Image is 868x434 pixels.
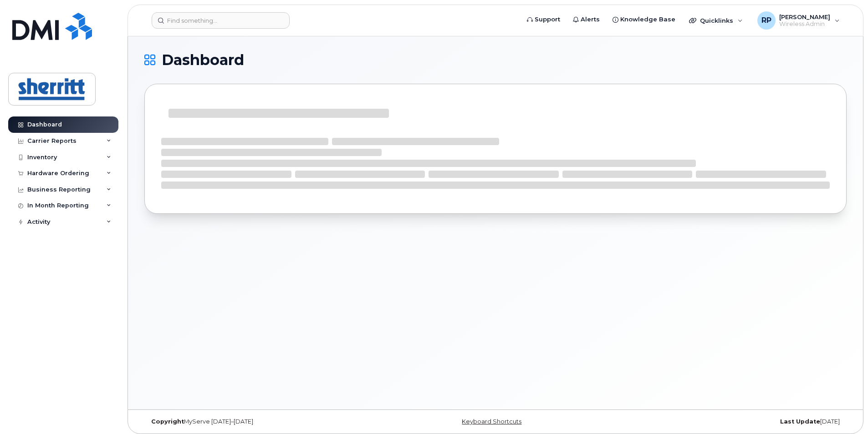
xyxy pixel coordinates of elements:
[151,418,184,425] strong: Copyright
[144,418,378,425] div: MyServe [DATE]–[DATE]
[462,418,521,425] a: Keyboard Shortcuts
[162,53,244,67] span: Dashboard
[780,418,820,425] strong: Last Update
[613,418,847,425] div: [DATE]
